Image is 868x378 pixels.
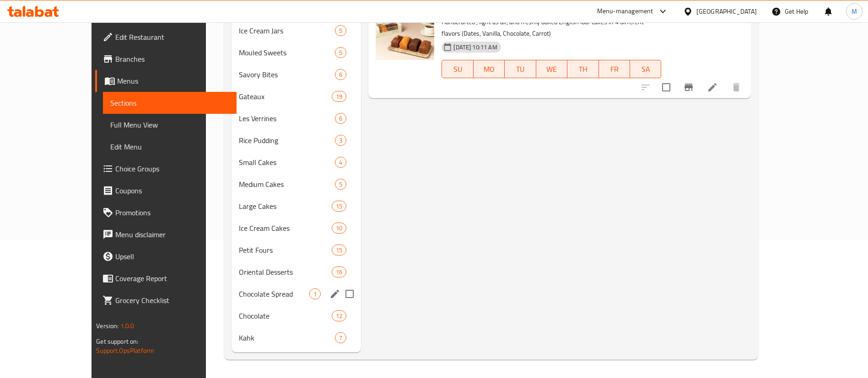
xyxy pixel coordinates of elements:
span: SA [634,63,658,76]
div: Petit Fours15 [232,239,361,261]
a: Edit Restaurant [95,26,237,48]
a: Coupons [95,180,237,202]
span: Coupons [115,185,229,196]
div: Mouled Sweets5 [232,42,361,64]
span: Edit Restaurant [115,32,229,43]
div: items [332,201,346,212]
span: 3 [335,136,346,145]
div: Kahk [239,332,335,343]
div: Ice Cream Jars5 [232,20,361,42]
button: FR [599,60,630,78]
button: SU [442,60,473,78]
span: 7 [335,334,346,342]
div: Small Cakes4 [232,151,361,173]
a: Sections [103,92,237,114]
div: Medium Cakes5 [232,173,361,195]
span: 15 [332,202,346,211]
div: Rice Pudding3 [232,129,361,151]
span: Menus [117,75,229,86]
span: Large Cakes [239,201,332,212]
span: [DATE] 10:11 AM [450,43,501,52]
span: M [852,6,857,16]
button: TH [567,60,598,78]
span: 5 [335,180,346,189]
button: SA [630,60,661,78]
span: Small Cakes [239,157,335,168]
div: Chocolate12 [232,305,361,327]
span: Upsell [115,251,229,262]
div: items [335,25,346,36]
span: 16 [332,268,346,277]
span: 1.0.0 [120,320,135,332]
span: Medium Cakes [239,179,335,190]
a: Edit Menu [103,136,237,158]
span: Coverage Report [115,273,229,284]
div: items [332,266,346,277]
a: Promotions [95,202,237,224]
span: Les Verrines [239,113,335,124]
div: Gateaux19 [232,85,361,107]
span: 15 [332,246,346,255]
span: 12 [332,312,346,320]
button: TU [505,60,536,78]
img: English Cake Box Mix [376,1,434,60]
span: Select to update [657,78,676,97]
div: items [335,332,346,343]
div: [GEOGRAPHIC_DATA] [696,6,757,16]
span: 5 [335,27,346,35]
a: Menu disclaimer [95,224,237,245]
div: Chocolate Spread1edit [232,283,361,305]
div: items [332,310,346,321]
a: Grocery Checklist [95,289,237,311]
div: Kahk7 [232,327,361,349]
div: items [335,135,346,146]
span: 6 [335,70,346,79]
span: 4 [335,158,346,167]
span: Rice Pudding [239,135,335,146]
span: 5 [335,48,346,57]
span: Get support on: [96,335,138,347]
div: items [332,245,346,256]
a: Upsell [95,245,237,267]
div: Large Cakes15 [232,195,361,217]
span: 6 [335,114,346,123]
span: 19 [332,92,346,101]
div: Chocolate [239,310,332,321]
span: Promotions [115,207,229,218]
div: Ice Cream Cakes10 [232,217,361,239]
span: Gateaux [239,91,332,102]
a: Full Menu View [103,114,237,136]
span: WE [540,63,564,76]
div: items [335,157,346,168]
span: SU [446,63,469,76]
span: 10 [332,224,346,233]
span: Petit Fours [239,245,332,256]
button: delete [725,76,747,98]
span: Branches [115,53,229,64]
span: Savory Bites [239,69,335,80]
span: Ice Cream Cakes [239,223,332,234]
span: Mouled Sweets [239,47,335,58]
span: Menu disclaimer [115,229,229,240]
div: items [335,69,346,80]
button: edit [328,287,342,301]
p: Handcrafted , light as air, and freshly baked English loaf cakes in 4 different flavors (Dates, V... [442,16,661,39]
span: Chocolate Spread [239,288,310,299]
span: 1 [310,290,320,298]
span: Oriental Desserts [239,266,332,277]
div: Savory Bites6 [232,64,361,85]
button: MO [474,60,505,78]
span: TH [571,63,595,76]
div: items [309,288,321,299]
span: TU [508,63,532,76]
div: items [332,91,346,102]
